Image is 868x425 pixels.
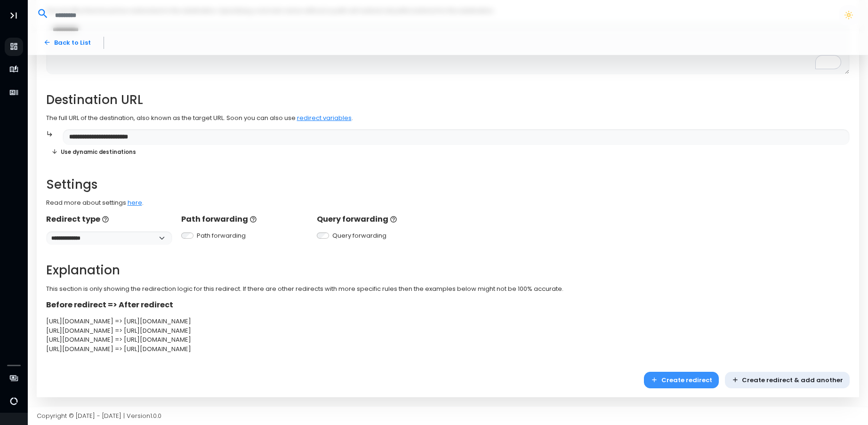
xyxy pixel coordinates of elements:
[46,145,142,159] button: Use dynamic destinations
[725,372,850,388] button: Create redirect & add another
[46,93,850,107] h2: Destination URL
[46,198,850,208] p: Read more about settings .
[46,177,850,192] h2: Settings
[37,411,161,420] span: Copyright © [DATE] - [DATE] | Version 1.0.0
[46,299,850,311] p: Before redirect => After redirect
[181,214,307,225] p: Path forwarding
[317,214,443,225] p: Query forwarding
[46,326,850,336] div: [URL][DOMAIN_NAME] => [URL][DOMAIN_NAME]
[197,231,246,241] label: Path forwarding
[46,113,850,123] p: The full URL of the destination, also known as the target URL. Soon you can also use .
[37,34,97,51] a: Back to List
[46,284,850,294] p: This section is only showing the redirection logic for this redirect. If there are other redirect...
[46,335,850,345] div: [URL][DOMAIN_NAME] => [URL][DOMAIN_NAME]
[332,231,386,241] label: Query forwarding
[46,263,850,278] h2: Explanation
[297,113,352,122] a: redirect variables
[644,372,719,388] button: Create redirect
[5,7,23,24] button: Toggle Aside
[128,198,142,207] a: here
[46,317,850,326] div: [URL][DOMAIN_NAME] => [URL][DOMAIN_NAME]
[46,214,172,225] p: Redirect type
[46,345,850,354] div: [URL][DOMAIN_NAME] => [URL][DOMAIN_NAME]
